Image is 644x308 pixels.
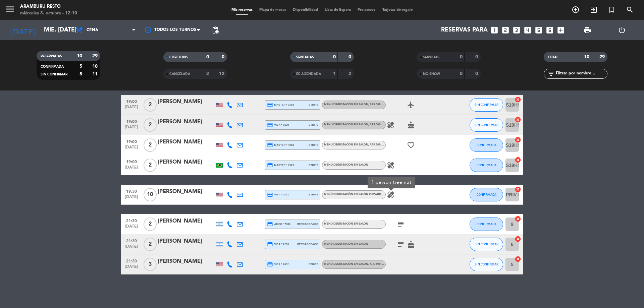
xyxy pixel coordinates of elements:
[515,256,521,262] i: cancel
[87,28,98,33] span: Cena
[267,192,289,198] span: visa * 0121
[256,8,289,12] span: Mapa de mesas
[475,123,498,127] span: SIN CONFIRMAR
[477,143,496,147] span: CONFIRMADA
[423,56,439,59] span: SERVIDAS
[490,26,499,35] i: looks_one
[470,218,503,231] button: CONFIRMADA
[123,125,140,133] span: [DATE]
[512,26,521,35] i: looks_3
[626,6,634,14] i: search
[123,165,140,173] span: [DATE]
[158,257,215,266] div: [PERSON_NAME]
[515,136,521,143] i: cancel
[584,55,589,59] strong: 10
[515,157,521,163] i: cancel
[475,242,498,246] span: SIN CONFIRMAR
[123,224,140,232] span: [DATE]
[123,105,140,113] span: [DATE]
[123,244,140,252] span: [DATE]
[333,55,336,59] strong: 0
[267,221,290,227] span: amex * 7986
[144,238,157,251] span: 2
[556,26,565,35] i: add_box
[348,71,353,76] strong: 2
[515,186,521,193] i: cancel
[5,4,15,16] button: menu
[267,102,294,108] span: master * 1691
[144,98,157,112] span: 2
[92,54,99,58] strong: 29
[79,72,82,76] strong: 5
[222,55,226,59] strong: 0
[368,263,386,265] span: , ARS 300.000
[477,222,496,226] span: CONFIRMADA
[470,159,503,172] button: CONFIRMADA
[470,118,503,132] button: SIN CONFIRMAR
[297,242,318,246] span: mercadopago
[309,143,318,147] span: stripe
[324,123,386,126] span: Menú degustación en salón
[348,55,353,59] strong: 0
[123,117,140,125] span: 19:00
[477,163,496,167] span: CONFIRMADA
[158,237,215,246] div: [PERSON_NAME]
[123,97,140,105] span: 19:00
[267,241,273,247] i: credit_card
[267,142,294,148] span: master * 4983
[144,258,157,271] span: 3
[228,8,256,12] span: Mis reservas
[158,217,215,226] div: [PERSON_NAME]
[515,215,521,222] i: cancel
[354,8,379,12] span: Pre-acceso
[604,20,639,40] div: LOG OUT
[534,26,543,35] i: looks_5
[515,96,521,103] i: cancel
[267,261,273,267] i: credit_card
[548,56,558,59] span: TOTAL
[583,26,591,34] span: print
[333,71,336,76] strong: 1
[324,103,386,106] span: Menú degustación en salón
[123,237,140,244] span: 21:30
[267,162,273,168] i: credit_card
[211,26,219,34] span: pending_actions
[309,123,318,127] span: stripe
[407,141,415,149] i: favorite_border
[460,55,463,59] strong: 0
[379,8,416,12] span: Tarjetas de regalo
[123,257,140,264] span: 21:30
[267,221,273,227] i: credit_card
[407,240,415,248] i: cake
[77,54,82,58] strong: 10
[555,70,607,77] input: Filtrar por nombre...
[169,72,190,76] span: CANCELADA
[92,72,99,76] strong: 11
[296,56,314,59] span: SENTADAS
[545,26,554,35] i: looks_6
[477,193,496,196] span: CONFIRMADA
[158,138,215,146] div: [PERSON_NAME]
[324,193,399,196] span: Menú degustación en salón privado
[407,101,415,109] i: airplanemode_active
[618,26,626,34] i: power_settings_new
[475,71,479,76] strong: 0
[158,158,215,167] div: [PERSON_NAME]
[387,121,395,129] i: healing
[79,64,82,69] strong: 5
[572,6,580,14] i: add_circle_outline
[144,138,157,152] span: 2
[309,103,318,107] span: stripe
[169,56,188,59] span: CHECK INS
[267,192,273,198] i: credit_card
[5,23,41,38] i: [DATE]
[470,188,503,201] button: CONFIRMADA
[387,161,395,169] i: healing
[144,188,157,201] span: 10
[460,71,463,76] strong: 0
[267,122,273,128] i: credit_card
[523,26,532,35] i: looks_4
[368,103,386,106] span: , ARS 300.000
[62,26,70,34] i: arrow_drop_down
[324,164,368,166] span: Menú degustación en salón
